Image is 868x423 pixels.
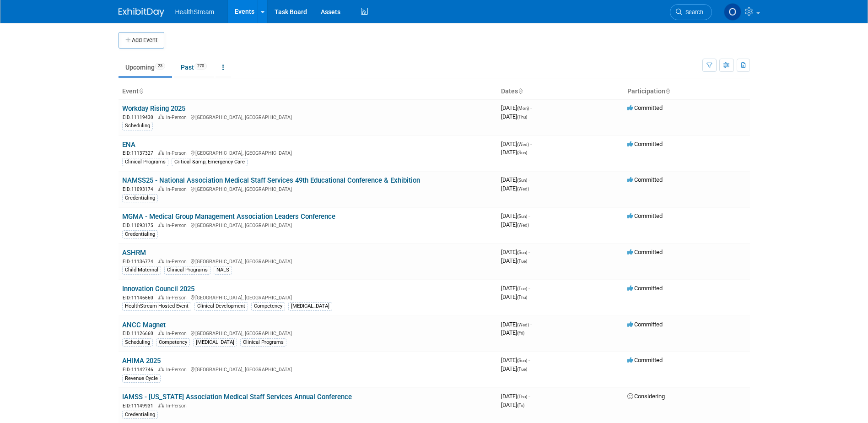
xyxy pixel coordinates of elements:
[501,185,529,192] span: [DATE]
[517,214,527,219] span: (Sun)
[517,150,527,155] span: (Sun)
[122,411,158,419] div: Credentialing
[122,357,161,365] a: AHIMA 2025
[122,221,494,229] div: [GEOGRAPHIC_DATA], [GEOGRAPHIC_DATA]
[530,104,532,111] span: -
[517,295,527,300] span: (Thu)
[518,87,523,95] a: Sort by Start Date
[122,374,161,383] div: Revenue Cycle
[158,367,164,371] img: In-Person Event
[166,331,189,336] span: In-Person
[123,295,157,300] span: EID: 11146660
[627,321,663,328] span: Committed
[517,178,527,183] span: (Sun)
[122,266,161,274] div: Child Maternal
[155,63,165,70] span: 23
[501,249,530,255] span: [DATE]
[122,293,494,301] div: [GEOGRAPHIC_DATA], [GEOGRAPHIC_DATA]
[166,150,189,156] span: In-Person
[172,158,248,166] div: Critical &amp; Emergency Care
[501,357,530,363] span: [DATE]
[122,212,335,221] a: MGMA - Medical Group Management Association Leaders Conference
[627,212,663,219] span: Committed
[166,222,189,228] span: In-Person
[517,394,527,399] span: (Thu)
[670,4,712,20] a: Search
[517,142,529,147] span: (Wed)
[627,357,663,363] span: Committed
[194,63,207,70] span: 270
[123,223,157,228] span: EID: 11093175
[122,113,494,121] div: [GEOGRAPHIC_DATA], [GEOGRAPHIC_DATA]
[158,222,164,227] img: In-Person Event
[517,259,527,264] span: (Tue)
[240,338,286,347] div: Clinical Programs
[501,293,527,300] span: [DATE]
[251,302,285,310] div: Competency
[627,141,663,147] span: Committed
[119,59,172,76] a: Upcoming23
[122,321,166,329] a: ANCC Magnet
[158,403,164,407] img: In-Person Event
[123,259,157,264] span: EID: 11136774
[530,321,532,328] span: -
[158,186,164,191] img: In-Person Event
[175,8,215,16] span: HealthStream
[122,249,146,257] a: ASHRM
[123,187,157,192] span: EID: 11093174
[501,104,532,111] span: [DATE]
[119,32,164,49] button: Add Event
[122,329,494,337] div: [GEOGRAPHIC_DATA], [GEOGRAPHIC_DATA]
[530,141,532,147] span: -
[501,221,529,228] span: [DATE]
[166,186,189,192] span: In-Person
[122,338,153,347] div: Scheduling
[517,322,529,327] span: (Wed)
[122,149,494,157] div: [GEOGRAPHIC_DATA], [GEOGRAPHIC_DATA]
[122,365,494,373] div: [GEOGRAPHIC_DATA], [GEOGRAPHIC_DATA]
[501,393,530,400] span: [DATE]
[528,249,530,255] span: -
[122,141,135,149] a: ENA
[158,295,164,299] img: In-Person Event
[122,302,191,310] div: HealthStream Hosted Event
[122,393,352,401] a: IAMSS - [US_STATE] Association Medical Staff Services Annual Conference
[122,176,420,184] a: NAMSS25 - National Association Medical Staff Services 49th Educational Conference & Exhibition
[724,3,741,21] img: Olivia Christopher
[501,257,527,264] span: [DATE]
[501,176,530,183] span: [DATE]
[166,403,189,409] span: In-Person
[288,302,332,310] div: [MEDICAL_DATA]
[119,8,164,17] img: ExhibitDay
[123,115,157,120] span: EID: 11119430
[665,87,670,95] a: Sort by Participation Type
[123,367,157,372] span: EID: 11142746
[194,302,248,310] div: Clinical Development
[122,285,194,293] a: Innovation Council 2025
[174,59,214,76] a: Past270
[166,367,189,373] span: In-Person
[501,401,524,408] span: [DATE]
[166,295,189,301] span: In-Person
[501,212,530,219] span: [DATE]
[122,104,185,113] a: Workday Rising 2025
[627,104,663,111] span: Committed
[119,84,497,99] th: Event
[158,259,164,263] img: In-Person Event
[517,331,524,336] span: (Fri)
[166,259,189,265] span: In-Person
[122,158,168,166] div: Clinical Programs
[123,403,157,408] span: EID: 11149931
[158,331,164,335] img: In-Person Event
[627,249,663,255] span: Committed
[193,338,237,347] div: [MEDICAL_DATA]
[501,141,532,147] span: [DATE]
[122,257,494,265] div: [GEOGRAPHIC_DATA], [GEOGRAPHIC_DATA]
[517,403,524,408] span: (Fri)
[517,114,527,119] span: (Thu)
[123,151,157,156] span: EID: 11137327
[501,365,527,372] span: [DATE]
[501,285,530,292] span: [DATE]
[214,266,232,274] div: NALS
[139,87,143,95] a: Sort by Event Name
